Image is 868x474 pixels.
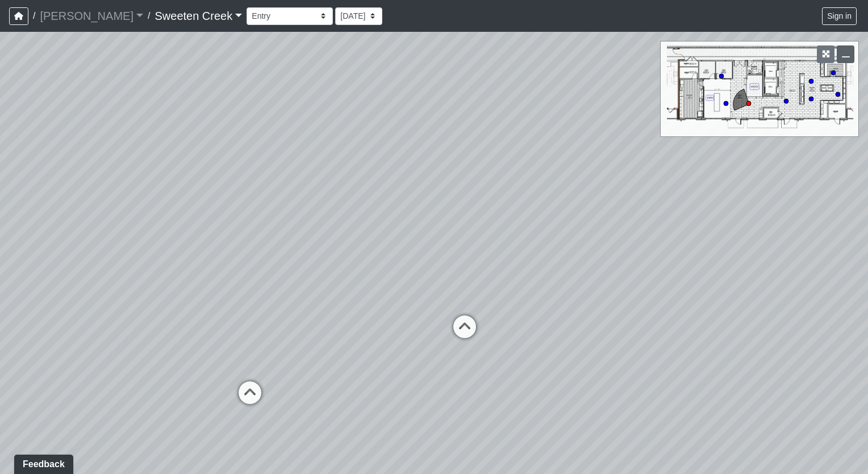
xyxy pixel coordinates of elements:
button: Sign in [822,7,857,25]
iframe: Ybug feedback widget [9,451,76,474]
span: / [28,5,40,27]
a: [PERSON_NAME] [40,5,143,27]
span: / [143,5,155,27]
a: Sweeten Creek [155,5,242,27]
